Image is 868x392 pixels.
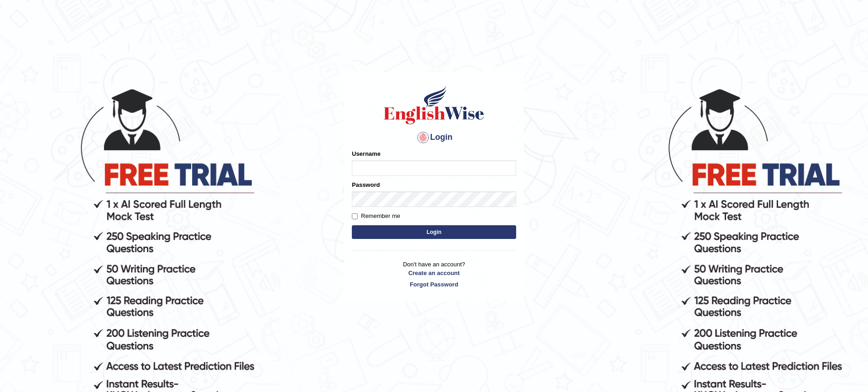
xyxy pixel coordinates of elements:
label: Remember me [352,212,400,221]
button: Login [352,225,516,239]
label: Password [352,180,380,189]
img: Logo of English Wise sign in for intelligent practice with AI [382,85,486,126]
a: Forgot Password [352,280,516,289]
input: Remember me [352,213,358,219]
a: Create an account [352,269,516,277]
p: Don't have an account? [352,260,516,288]
h4: Login [352,130,516,145]
label: Username [352,149,381,158]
